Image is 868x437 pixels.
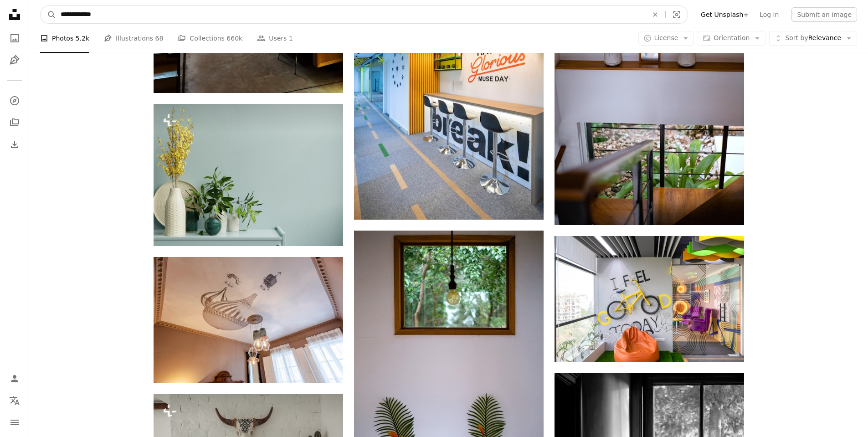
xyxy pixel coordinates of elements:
[178,24,242,53] a: Collections 660k
[154,104,343,246] img: Interior wall mockup with green plant,Light blue wall and shelf.3D rendering
[5,113,24,132] a: Collections
[666,6,688,23] button: Visual search
[645,6,665,23] button: Clear
[698,31,765,46] button: Orientation
[154,171,343,179] a: Interior wall mockup with green plant,Light blue wall and shelf.3D rendering
[40,5,688,24] form: Find visuals sitewide
[41,6,56,23] button: Search Unsplash
[154,316,343,324] a: a bedroom with a chandelier and a painting on the ceiling
[769,31,857,46] button: Sort byRelevance
[714,34,750,41] span: Orientation
[754,7,784,22] a: Log in
[695,7,754,22] a: Get Unsplash+
[5,370,24,388] a: Log in / Sign up
[654,34,678,41] span: License
[354,369,544,377] a: a couple of vases hold flowers
[154,257,343,383] img: a bedroom with a chandelier and a painting on the ceiling
[791,7,857,22] button: Submit an image
[354,73,544,82] a: a break room with yellow and green accents
[785,34,808,41] span: Sort by
[5,29,24,47] a: Photos
[5,51,24,69] a: Illustrations
[555,236,744,362] img: an office with a bike mounted to the wall
[555,295,744,303] a: an office with a bike mounted to the wall
[638,31,694,46] button: License
[155,33,164,43] span: 68
[785,34,841,43] span: Relevance
[5,135,24,154] a: Download History
[555,79,744,87] a: a couple of vases with flowers on a shelf
[289,33,293,43] span: 1
[104,24,163,53] a: Illustrations 68
[226,33,242,43] span: 660k
[257,24,293,53] a: Users 1
[5,5,24,26] a: Home — Unsplash
[5,92,24,110] a: Explore
[5,413,24,432] button: Menu
[5,391,24,410] button: Language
